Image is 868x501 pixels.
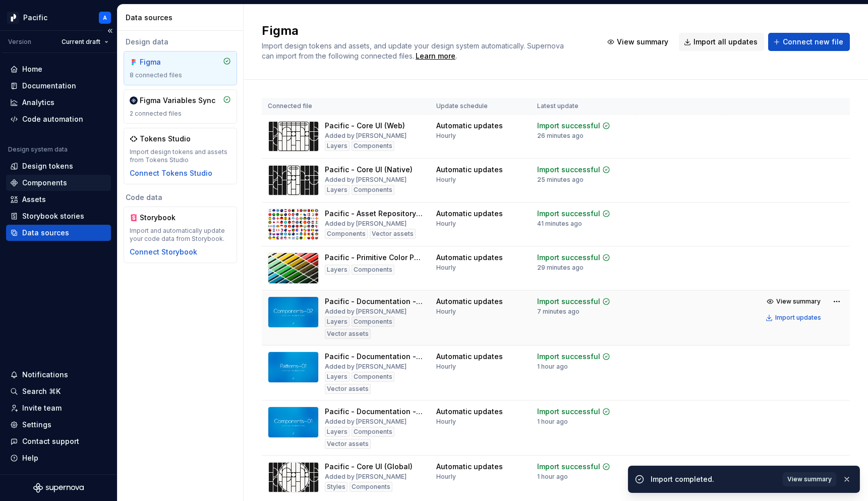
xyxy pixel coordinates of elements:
button: Import all updates [679,33,764,51]
div: 7 minutes ago [537,308,580,316]
span: Import design tokens and assets, and update your design system automatically. Supernova can impor... [262,41,566,60]
div: Storybook stories [22,211,84,221]
a: Home [6,61,111,77]
div: Pacific [23,13,47,23]
div: Hourly [436,264,456,272]
div: Components [352,372,394,382]
div: Components [352,141,394,151]
div: Components [352,427,394,437]
div: Automatic updates [436,352,503,362]
div: 29 minutes ago [537,264,584,272]
div: Pacific - Documentation - Components 02 [325,296,424,307]
div: Code automation [22,114,83,124]
div: Vector assets [325,439,371,449]
div: Pacific - Core UI (Web) [325,121,405,131]
div: Hourly [436,176,456,184]
div: Hourly [436,473,456,481]
span: View summary [776,297,821,306]
div: Added by [PERSON_NAME] [325,308,407,316]
div: Home [22,64,42,74]
button: Notifications [6,367,111,383]
a: Analytics [6,94,111,111]
div: Hourly [436,308,456,316]
button: View summary [763,294,826,309]
div: 2 connected files [130,110,231,118]
div: Design tokens [22,161,73,171]
div: Automatic updates [436,165,503,175]
th: Update schedule [430,98,531,115]
a: Design tokens [6,158,111,174]
img: 8d0dbd7b-a897-4c39-8ca0-62fbda938e11.png [7,12,19,24]
div: Components [22,178,67,188]
div: Settings [22,420,51,430]
button: Collapse sidebar [103,24,117,38]
div: Added by [PERSON_NAME] [325,418,407,426]
span: View summary [787,475,832,483]
div: Layers [325,265,350,275]
div: Automatic updates [436,462,503,472]
span: Import all updates [693,37,758,47]
button: Connect new file [768,33,850,51]
div: Pacific - Asset Repository (Flags) [325,209,424,219]
div: Styles [325,482,348,492]
div: 41 minutes ago [537,220,582,228]
div: Import design tokens and assets from Tokens Studio [130,148,231,164]
div: Pacific - Documentation - Patterns 01 [325,352,424,362]
div: 26 minutes ago [537,132,584,140]
a: Tokens StudioImport design tokens and assets from Tokens StudioConnect Tokens Studio [124,128,237,184]
div: A [103,14,107,22]
button: Import updates [763,311,826,325]
h2: Figma [262,23,590,39]
div: Contact support [22,436,79,446]
div: Hourly [436,363,456,371]
div: Components [352,265,394,275]
div: Vector assets [325,329,371,339]
div: 1 hour ago [537,473,568,481]
div: Notifications [22,370,68,380]
div: Components [352,317,394,327]
div: Hourly [436,220,456,228]
a: Settings [6,417,111,433]
div: Import updates [775,314,821,322]
div: Assets [22,194,46,205]
div: Automatic updates [436,407,503,417]
th: Latest update [531,98,636,115]
div: 1 hour ago [537,418,568,426]
div: Hourly [436,132,456,140]
div: Pacific - Primitive Color Palette [325,253,424,263]
div: Help [22,453,38,463]
div: Layers [325,141,350,151]
div: Components [350,482,392,492]
a: Supernova Logo [33,483,84,493]
div: Data sources [126,13,239,23]
div: Layers [325,372,350,382]
button: Current draft [57,35,113,49]
div: Data sources [22,228,69,238]
button: Help [6,450,111,466]
button: View summary [783,472,836,486]
div: Pacific - Core UI (Global) [325,462,413,472]
button: PacificA [2,7,115,28]
span: View summary [617,37,668,47]
div: Import completed. [651,474,777,484]
th: Connected file [262,98,430,115]
div: Automatic updates [436,296,503,307]
div: Tokens Studio [140,134,191,144]
div: Invite team [22,403,62,413]
div: Figma Variables Sync [140,95,215,106]
a: Figma Variables Sync2 connected files [124,89,237,124]
a: Figma8 connected files [124,51,237,85]
div: Storybook [140,213,188,223]
div: 1 hour ago [537,363,568,371]
div: Vector assets [325,384,371,394]
a: Learn more [416,51,455,61]
div: Added by [PERSON_NAME] [325,473,407,481]
a: Code automation [6,111,111,127]
button: Contact support [6,433,111,449]
div: Automatic updates [436,253,503,263]
div: Components [352,185,394,195]
div: Import successful [537,462,600,472]
button: Connect Tokens Studio [130,168,212,178]
div: Connect Storybook [130,247,197,257]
